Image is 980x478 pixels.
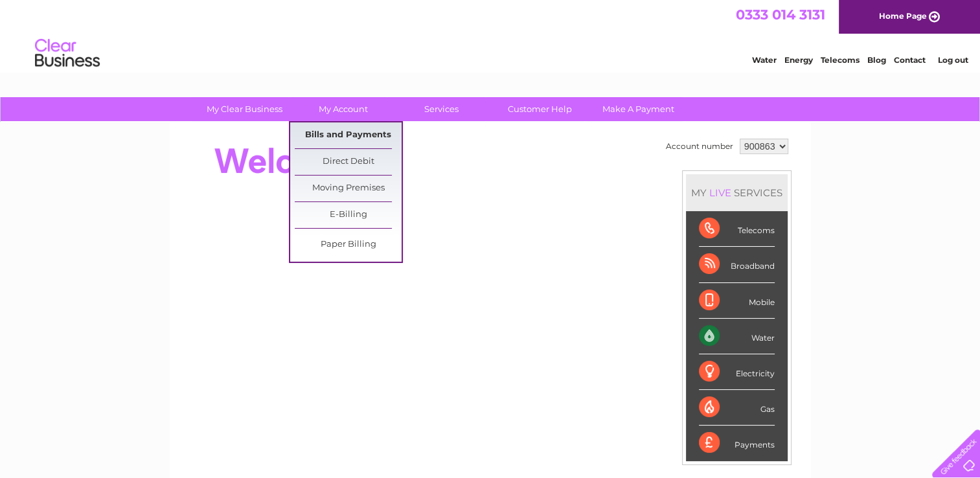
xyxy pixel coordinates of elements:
div: Broadband [699,247,775,282]
a: Moving Premises [295,176,402,201]
a: 0333 014 3131 [736,6,825,23]
div: Payments [699,426,775,461]
a: Contact [894,55,926,65]
div: Clear Business is a trading name of Verastar Limited (registered in [GEOGRAPHIC_DATA] No. 3667643... [185,7,797,63]
a: Telecoms [821,55,860,65]
a: Direct Debit [295,149,402,175]
a: Paper Billing [295,232,402,258]
a: Services [388,97,495,121]
a: Water [752,55,777,65]
td: Account number [663,135,736,157]
a: Make A Payment [585,97,692,121]
div: Electricity [699,354,775,390]
a: Log out [937,55,968,65]
div: Mobile [699,283,775,319]
img: logo.png [34,34,100,73]
a: Bills and Payments [295,122,402,148]
a: E-Billing [295,202,402,228]
div: Gas [699,390,775,426]
a: Energy [784,55,813,65]
a: Customer Help [486,97,593,121]
a: My Account [290,97,396,121]
a: Blog [867,55,886,65]
div: LIVE [707,187,734,199]
div: MY SERVICES [686,174,788,211]
div: Water [699,319,775,354]
div: Telecoms [699,211,775,247]
a: My Clear Business [191,97,298,121]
